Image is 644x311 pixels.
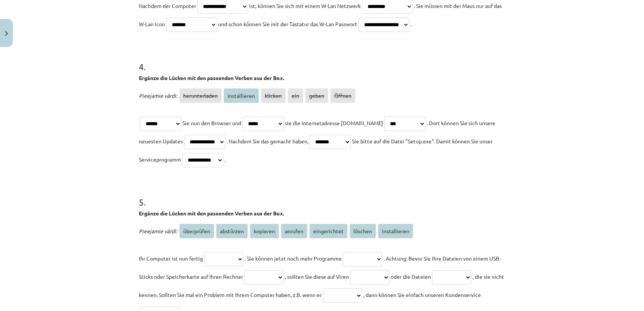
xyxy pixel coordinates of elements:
[391,273,431,280] span: oder die Dateien
[218,20,357,27] span: und schon können Sie mit der Tastatur das W-Lan Passwort
[330,88,355,103] span: Öffnen
[245,255,342,262] span: . Sie können jetzt noch mehr Programme
[363,291,481,298] span: , dann können Sie einfach unseren Kundenservice
[5,31,8,36] img: icon-close-lesson-0947bae3869378f0d4975bcd49f059093ad1ed9edebbc8119c70593378902aed.svg
[139,228,177,234] span: Pieejamie vārdi:
[288,88,303,103] span: ein
[285,119,383,126] span: sie die Internetadresse [DOMAIN_NAME]
[350,224,376,238] span: löschen
[216,224,248,238] span: abstürzen
[261,88,286,103] span: klicken
[139,92,177,99] span: Pieejamie vārdi:
[139,2,196,9] span: Nachdem der Computer
[225,156,226,163] span: .
[250,224,279,238] span: kopieren
[179,224,214,238] span: überprüfen
[305,88,328,103] span: geben
[139,255,203,262] span: Ihr Computer ist nun fertig
[224,88,259,103] span: installieren
[182,119,241,126] span: Sie nun den Browser und
[139,210,284,217] strong: Ergänze die Lücken mit den passenden Verben aus der Box.
[281,224,307,238] span: anrufen
[226,138,308,145] span: . Nachdem Sie das gemacht haben,
[378,224,413,238] span: installieren
[309,224,347,238] span: eingerichtet
[285,273,349,280] span: , sollten Sie diese auf Viren
[179,88,221,103] span: herunterladen
[139,48,505,72] h1: 4 .
[139,184,505,207] h1: 5 .
[249,2,361,9] span: ist, können Sie sich mit einem W-Lan Netzwerk
[410,20,412,27] span: .
[139,74,284,81] strong: Ergänze die Lücken mit den passenden Verben aus der Box.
